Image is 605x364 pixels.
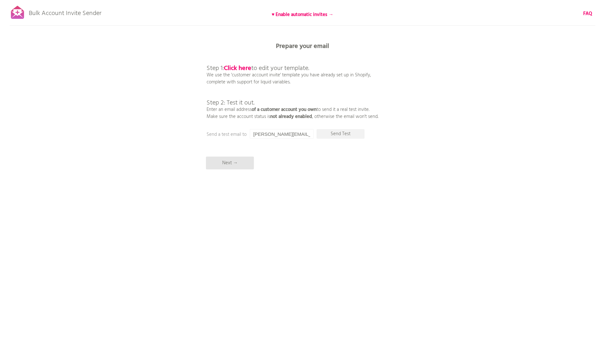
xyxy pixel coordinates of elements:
[276,41,329,51] b: Prepare your email
[583,10,592,18] b: FAQ
[207,98,255,108] span: Step 2: Test it out.
[252,106,317,113] b: of a customer account you own
[272,11,334,19] b: ♥ Enable automatic invites →
[206,157,254,169] p: Next →
[207,63,309,74] span: Step 1: to edit your template.
[317,129,365,139] p: Send Test
[207,131,334,138] p: Send a test email to
[270,113,312,120] b: not already enabled
[224,63,251,74] a: Click here
[207,51,378,120] p: We use the 'customer account invite' template you have already set up in Shopify, complete with s...
[583,10,592,17] a: FAQ
[29,4,101,20] p: Bulk Account Invite Sender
